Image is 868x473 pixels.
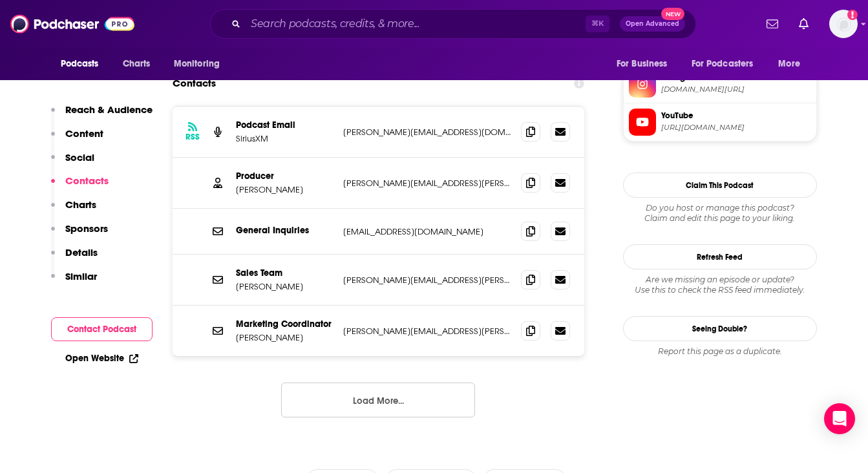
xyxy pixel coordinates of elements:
img: User Profile [829,10,858,38]
h3: RSS [185,132,200,142]
div: Report this page as a duplicate. [623,346,817,357]
a: Open Website [65,353,138,364]
button: open menu [165,52,237,76]
p: [PERSON_NAME] [236,332,333,343]
button: open menu [769,52,816,76]
div: Claim and edit this page to your liking. [623,203,817,224]
p: [PERSON_NAME][EMAIL_ADDRESS][PERSON_NAME][DOMAIN_NAME] [343,326,511,337]
span: ⌘ K [586,16,609,32]
span: Charts [123,55,151,73]
button: Details [51,246,98,270]
button: Contacts [51,174,109,198]
p: Podcast Email [236,120,333,131]
a: Charts [114,52,158,76]
button: Open AdvancedNew [620,16,685,32]
p: Contacts [65,174,109,187]
span: Open Advanced [626,21,679,27]
a: Instagram[DOMAIN_NAME][URL] [629,70,811,98]
button: Content [51,127,103,151]
span: Monitoring [174,55,220,73]
p: [PERSON_NAME] [236,184,333,195]
p: Sales Team [236,268,333,279]
button: open menu [683,52,772,76]
a: Show notifications dropdown [761,13,783,35]
button: Social [51,151,94,175]
span: New [661,8,684,20]
p: Social [65,151,94,163]
p: [PERSON_NAME][EMAIL_ADDRESS][PERSON_NAME][DOMAIN_NAME] [343,178,511,189]
p: Reach & Audience [65,103,153,116]
p: SiriusXM [236,133,333,144]
button: Reach & Audience [51,103,153,127]
span: YouTube [661,110,811,121]
div: Search podcasts, credits, & more... [210,9,696,39]
p: Details [65,246,98,258]
div: Are we missing an episode or update? Use this to check the RSS feed immediately. [623,275,817,295]
p: [EMAIL_ADDRESS][DOMAIN_NAME] [343,226,511,237]
span: instagram.com/megynkellyshow [661,85,811,94]
button: open menu [52,52,116,76]
button: Sponsors [51,222,108,246]
button: Claim This Podcast [623,173,817,198]
svg: Add a profile image [847,10,858,20]
img: Podchaser - Follow, Share and Rate Podcasts [10,12,134,36]
button: Contact Podcast [51,317,153,341]
button: Charts [51,198,96,222]
a: Seeing Double? [623,316,817,341]
span: Logged in as mstotter [829,10,858,38]
p: Charts [65,198,96,211]
p: Marketing Coordinator [236,319,333,330]
input: Search podcasts, credits, & more... [246,14,586,34]
p: Content [65,127,103,140]
span: More [778,55,800,73]
span: Do you host or manage this podcast? [623,203,817,213]
a: Show notifications dropdown [794,13,814,35]
button: Show profile menu [829,10,858,38]
p: [PERSON_NAME][EMAIL_ADDRESS][PERSON_NAME][DOMAIN_NAME] [343,275,511,286]
span: For Business [617,55,668,73]
span: For Podcasters [692,55,754,73]
span: Podcasts [61,55,99,73]
span: https://www.youtube.com/@MegynKelly [661,123,811,132]
button: Load More... [281,383,475,417]
button: Refresh Feed [623,244,817,269]
p: Sponsors [65,222,108,235]
button: Similar [51,270,97,294]
div: Open Intercom Messenger [824,403,855,434]
p: Producer [236,171,333,182]
button: open menu [608,52,684,76]
p: [PERSON_NAME] [236,281,333,292]
p: Similar [65,270,97,282]
h2: Contacts [173,71,216,96]
a: YouTube[URL][DOMAIN_NAME] [629,109,811,136]
p: General Inquiries [236,225,333,236]
p: [PERSON_NAME][EMAIL_ADDRESS][DOMAIN_NAME] [343,127,511,138]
